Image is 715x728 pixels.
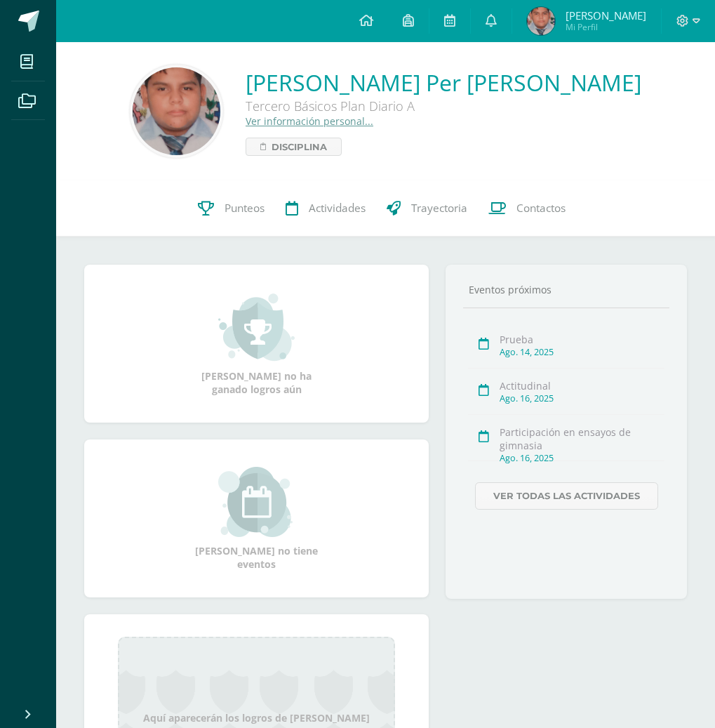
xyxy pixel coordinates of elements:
a: Ver información personal... [246,114,373,128]
span: Trayectoria [411,201,467,216]
span: Disciplina [272,138,327,155]
img: 754a79e75c0bd8aaa40322c85fa4de6f.png [527,7,555,35]
a: Disciplina [246,138,342,156]
div: Tercero Básicos Plan Diario A [246,98,641,114]
a: Actividades [275,180,376,237]
img: achievement_small.png [218,292,295,362]
div: [PERSON_NAME] no ha ganado logros aún [187,292,327,396]
div: Participación en ensayos de gimnasia [500,425,664,452]
a: Contactos [478,180,576,237]
span: Actividades [309,201,366,216]
a: Punteos [187,180,275,237]
span: [PERSON_NAME] [566,8,646,22]
span: Punteos [225,201,265,216]
a: Ver todas las actividades [475,482,658,510]
div: Actitudinal [500,379,664,392]
img: event_small.png [218,467,295,537]
span: Mi Perfil [566,21,646,33]
a: Trayectoria [376,180,478,237]
div: Ago. 14, 2025 [500,346,664,358]
div: [PERSON_NAME] no tiene eventos [187,467,327,571]
div: Eventos próximos [463,283,669,296]
span: Contactos [516,201,566,216]
img: e3a80234a734d1a4b29649bc7c61e79f.png [133,67,220,155]
a: [PERSON_NAME] Per [PERSON_NAME] [246,67,641,98]
div: Ago. 16, 2025 [500,452,664,464]
div: Prueba [500,333,664,346]
div: Ago. 16, 2025 [500,392,664,404]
